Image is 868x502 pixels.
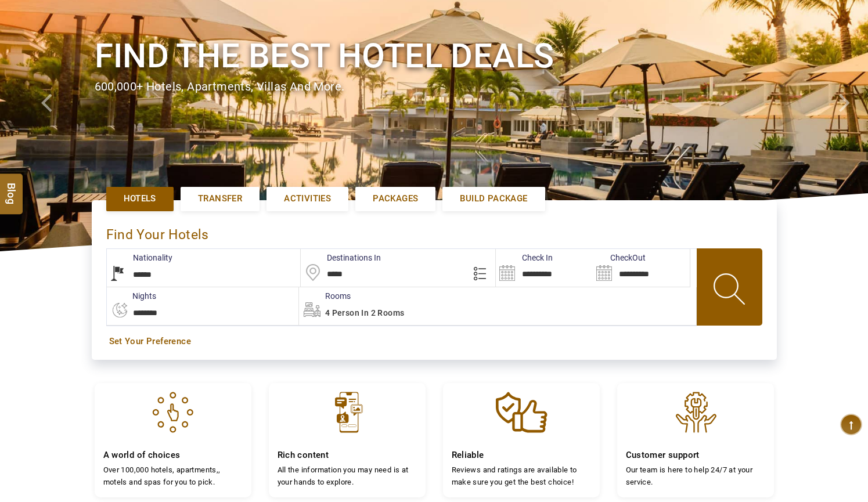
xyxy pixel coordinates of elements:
[278,464,417,489] p: All the information you may need is at your hands to explore.
[496,249,593,287] input: Search
[626,450,765,461] h4: Customer support
[103,464,243,489] p: Over 100,000 hotels, apartments,, motels and spas for you to pick.
[593,252,646,263] label: CheckOut
[106,187,174,211] a: Hotels
[284,193,331,205] span: Activities
[452,450,591,461] h4: Reliable
[593,249,690,287] input: Search
[442,187,545,211] a: Build Package
[109,335,759,348] a: Set Your Preference
[325,308,405,317] span: 4 Person in 2 Rooms
[452,464,591,489] p: Reviews and ratings are available to make sure you get the best choice!
[181,187,260,211] a: Transfer
[4,183,19,193] span: Blog
[496,252,553,263] label: Check In
[106,290,156,302] label: nights
[107,252,172,263] label: Nationality
[198,193,242,205] span: Transfer
[266,187,348,211] a: Activities
[299,290,351,302] label: Rooms
[124,193,156,205] span: Hotels
[373,193,418,205] span: Packages
[278,450,417,461] h4: Rich content
[103,450,243,461] h4: A world of choices
[355,187,435,211] a: Packages
[460,193,527,205] span: Build Package
[301,252,381,263] label: Destinations In
[626,464,765,489] p: Our team is here to help 24/7 at your service.
[95,34,774,78] h1: Find the best hotel deals
[95,78,774,95] div: 600,000+ hotels, apartments, villas and more.
[106,215,762,249] div: Find Your Hotels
